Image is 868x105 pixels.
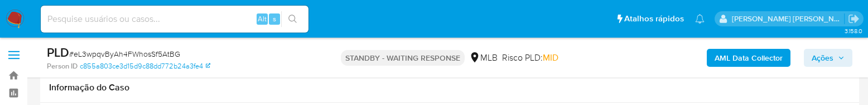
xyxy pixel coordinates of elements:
span: # eL3wpqvByAh4FWhosSf5AtBG [69,48,180,60]
div: MLB [469,52,498,64]
span: Risco PLD: [502,52,558,64]
span: s [273,13,276,24]
span: Ações [812,49,833,67]
p: alessandra.barbosa@mercadopago.com [732,13,845,24]
a: Sair [848,13,860,25]
b: Person ID [47,61,78,71]
button: AML Data Collector [707,49,790,67]
input: Pesquise usuários ou casos... [41,12,308,26]
span: Alt [258,13,267,24]
button: search-icon [281,11,304,27]
span: MID [543,51,558,64]
span: Atalhos rápidos [624,13,684,25]
b: PLD [47,43,69,61]
p: STANDBY - WAITING RESPONSE [341,50,465,66]
b: AML Data Collector [715,49,783,67]
a: c855a803ce3d15d9c88dd772b24a3fe4 [80,61,210,71]
a: Notificações [695,14,705,24]
h1: Informação do Caso [49,82,850,93]
button: Ações [804,49,852,67]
